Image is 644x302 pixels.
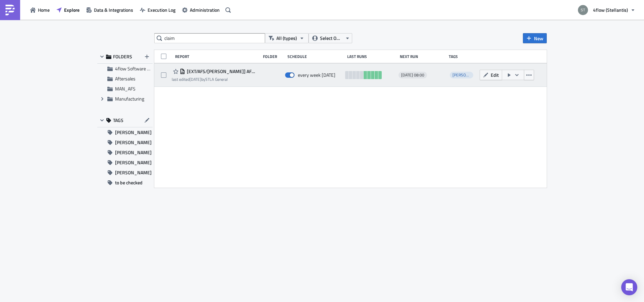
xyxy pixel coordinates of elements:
[115,147,152,158] span: [PERSON_NAME]
[115,168,152,178] span: [PERSON_NAME]
[115,127,152,137] span: [PERSON_NAME]
[452,72,483,78] span: n.schnier
[97,168,153,178] button: [PERSON_NAME]
[175,54,260,59] div: Report
[64,6,79,13] span: Explore
[190,76,201,82] time: 2025-08-20T08:21:28Z
[97,127,153,137] button: [PERSON_NAME]
[137,5,179,15] button: Execution Log
[621,279,637,295] div: Open Intercom Messenger
[534,35,543,42] span: New
[113,117,123,123] span: TAGS
[38,6,50,13] span: Home
[53,5,83,15] button: Explore
[115,137,152,147] span: [PERSON_NAME]
[276,35,297,42] span: All (types)
[265,33,309,43] button: All (types)
[263,54,284,59] div: Folder
[480,70,502,80] button: Edit
[97,137,153,147] button: [PERSON_NAME]
[309,33,352,43] button: Select Owner
[287,54,344,59] div: Schedule
[400,54,446,59] div: Next Run
[320,35,342,42] span: Select Owner
[115,95,144,102] span: Manufacturing
[577,4,589,16] img: Avatar
[491,71,499,78] span: Edit
[27,5,53,15] button: Home
[115,75,136,82] span: Aftersales
[115,158,152,168] span: [PERSON_NAME]
[97,178,153,188] button: to be checked
[401,72,424,78] span: [DATE] 08:00
[172,77,257,82] div: last edited by STLA General
[593,6,628,13] span: 4flow (Stellantis)
[523,33,547,43] button: New
[574,3,639,17] button: 4flow (Stellantis)
[115,178,143,188] span: to be checked
[190,6,220,13] span: Administration
[83,5,137,15] button: Data & Integrations
[5,5,15,15] img: PushMetrics
[97,158,153,168] button: [PERSON_NAME]
[94,6,133,13] span: Data & Integrations
[115,65,156,72] span: 4flow Software KAM
[449,54,477,59] div: Tags
[154,33,265,43] input: Search Reports
[115,85,136,92] span: MAN_AFS
[148,6,175,13] span: Execution Log
[298,72,335,78] div: every week on Friday
[450,72,473,78] span: n.schnier
[347,54,396,59] div: Last Runs
[113,54,132,60] span: FOLDERS
[97,147,153,158] button: [PERSON_NAME]
[179,5,223,15] button: Administration
[185,68,257,74] span: [EXT/AFS/n.schnier] AFS Hub Claims Report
